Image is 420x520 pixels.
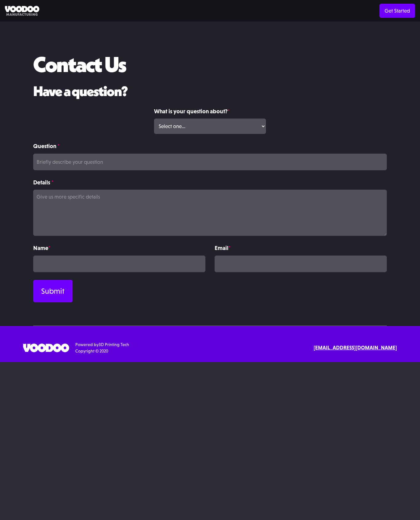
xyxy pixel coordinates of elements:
[33,244,205,252] label: Name
[75,341,129,354] div: Powered by Copyright © 2020
[33,179,50,186] strong: Details
[33,84,387,99] h2: Have a question?
[154,107,266,116] label: What is your question about?
[5,6,39,16] img: Voodoo Manufacturing logo
[99,342,129,347] a: 3D Printing Tech
[33,280,73,302] input: Submit
[33,154,387,170] input: Briefly describe your question
[314,345,397,351] strong: [EMAIL_ADDRESS][DOMAIN_NAME]
[33,52,126,76] h1: Contact Us
[33,107,387,302] form: Contact Form
[33,143,56,149] strong: Question
[379,4,415,18] a: Get Started
[215,244,387,252] label: Email
[314,344,397,352] a: [EMAIL_ADDRESS][DOMAIN_NAME]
